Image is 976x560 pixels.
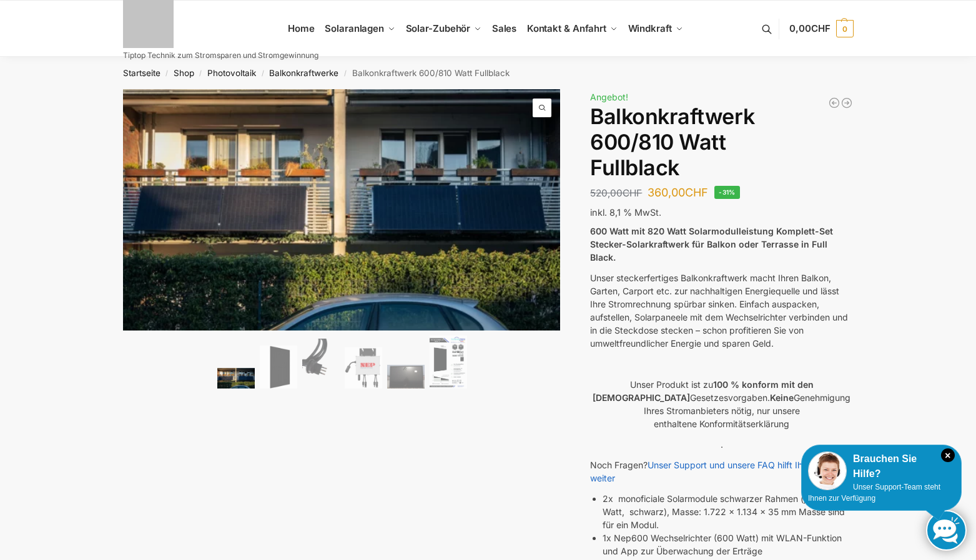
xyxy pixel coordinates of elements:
span: inkl. 8,1 % MwSt. [590,207,661,218]
strong: 100 % konform mit den [DEMOGRAPHIC_DATA] [593,379,814,403]
img: Balkonkraftwerk 600/810 Watt Fullblack 1 [123,89,561,331]
span: Kontakt & Anfahrt [527,22,606,34]
p: . [590,438,853,451]
a: Photovoltaik [207,68,256,78]
span: Unser Support-Team steht Ihnen zur Verfügung [808,483,940,503]
a: Windkraft [623,1,688,57]
span: CHF [685,186,708,199]
a: Solaranlagen [320,1,400,57]
strong: Keine [770,392,794,403]
span: Windkraft [628,22,672,34]
span: CHF [623,187,642,199]
p: Unser steckerfertiges Balkonkraftwerk macht Ihren Balkon, Garten, Carport etc. zur nachhaltigen E... [590,271,853,350]
li: 2x monoficiale Solarmodule schwarzer Rahmen (je 405 Watt, schwarz), Masse: 1.722 x 1.134 x 35 mm ... [603,492,853,531]
i: Schließen [941,448,955,462]
h1: Balkonkraftwerk 600/810 Watt Fullblack [590,104,853,180]
span: Solaranlagen [325,22,384,34]
p: Unser Produkt ist zu Gesetzesvorgaben. Genehmigung Ihres Stromanbieters nötig, nur unsere enthalt... [590,378,853,430]
span: Solar-Zubehör [406,22,471,34]
span: / [160,69,174,79]
bdi: 520,00 [590,187,642,199]
span: 0 [836,20,854,37]
img: Balkonkraftwerk 600/810 Watt Fullblack – Bild 6 [430,336,467,389]
a: Startseite [123,68,160,78]
a: Kontakt & Anfahrt [521,1,623,57]
img: 2 Balkonkraftwerke [217,368,255,389]
a: Unser Support und unsere FAQ hilft Ihnen gerne weiter [590,460,844,483]
span: / [194,69,207,79]
nav: Breadcrumb [101,57,875,89]
span: / [338,69,352,79]
img: TommaTech Vorderseite [260,345,297,389]
img: Anschlusskabel-3meter_schweizer-stecker [302,339,340,389]
a: Shop [174,68,194,78]
a: Balkonkraftwerke [269,68,338,78]
a: Solar-Zubehör [400,1,486,57]
p: Noch Fragen? [590,458,853,485]
span: 0,00 [789,22,830,34]
span: Sales [492,22,517,34]
span: Angebot! [590,92,628,102]
strong: 600 Watt mit 820 Watt Solarmodulleistung Komplett-Set Stecker-Solarkraftwerk für Balkon oder Terr... [590,226,833,263]
span: CHF [811,22,831,34]
span: / [256,69,269,79]
a: 0,00CHF 0 [789,10,853,47]
a: Balkonkraftwerk 445/600 Watt Bificial [828,97,840,109]
span: -31% [714,186,740,199]
bdi: 360,00 [648,186,708,199]
div: Brauchen Sie Hilfe? [808,451,955,481]
p: Tiptop Technik zum Stromsparen und Stromgewinnung [123,52,318,59]
img: Balkonkraftwerk 600/810 Watt Fullblack – Bild 5 [387,365,425,389]
li: 1x Nep600 Wechselrichter (600 Watt) mit WLAN-Funktion und App zur Überwachung der Erträge [603,531,853,558]
a: Sales [486,1,521,57]
a: Balkonkraftwerk 405/600 Watt erweiterbar [840,97,853,109]
img: Customer service [808,451,847,490]
img: NEP 800 Drosselbar auf 600 Watt [345,347,382,389]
